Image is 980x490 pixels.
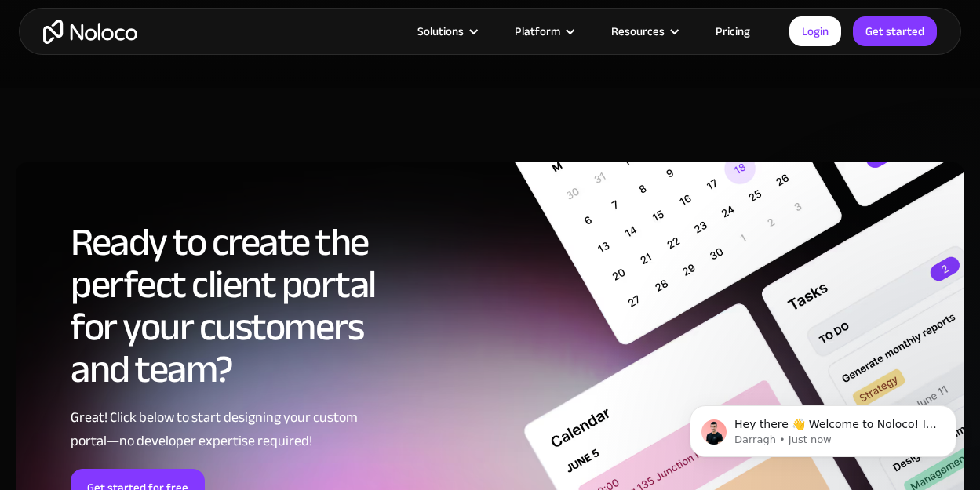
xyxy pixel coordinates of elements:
[789,16,841,46] a: Login
[696,21,770,42] a: Pricing
[666,372,980,482] iframe: Intercom notifications message
[611,21,665,42] div: Resources
[592,21,696,42] div: Resources
[853,16,937,46] a: Get started
[71,221,467,390] h2: Ready to create the perfect client portal for your customers and team?
[71,406,467,453] div: Great! Click below to start designing your custom portal—no developer expertise required!
[417,21,464,42] div: Solutions
[398,21,495,42] div: Solutions
[43,20,137,44] a: home
[495,21,592,42] div: Platform
[515,21,560,42] div: Platform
